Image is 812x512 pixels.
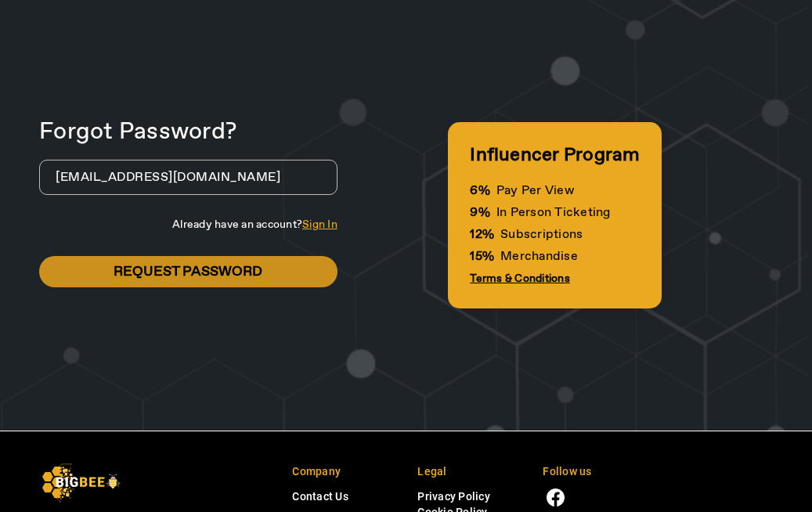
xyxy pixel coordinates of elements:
[470,205,640,221] p: In Person Ticketing
[470,249,494,265] span: 15%
[543,463,644,479] p: Follow us
[470,271,570,287] span: Terms & Conditions
[292,463,394,479] p: Company
[470,144,640,166] h3: Influencer Program
[292,490,348,503] a: Contact Us
[470,183,490,199] span: 6%
[39,217,337,233] div: Already have an account?
[417,490,490,503] a: Privacy Policy
[39,256,337,287] button: Request Password
[470,205,490,221] span: 9%
[302,218,337,232] span: Sign In
[470,227,494,243] span: 12%
[114,264,262,279] span: Request Password
[39,160,337,195] input: Email
[470,227,640,243] p: Subscriptions
[417,463,519,479] p: Legal
[470,183,640,199] p: Pay Per View
[39,124,337,140] div: Forgot Password?
[42,463,121,503] img: bigbee_logo2.svg
[470,249,640,265] p: Merchandise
